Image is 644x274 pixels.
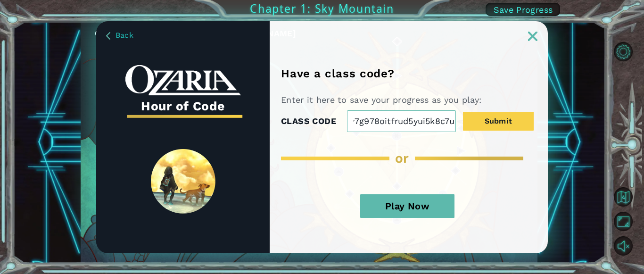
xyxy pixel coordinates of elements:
[151,149,215,214] img: SpiritLandReveal.png
[281,94,485,106] p: Enter it here to save your progress as you play:
[360,194,454,218] button: Play Now
[116,31,133,40] span: Back
[125,96,241,116] h3: Hour of Code
[281,67,397,80] h1: Have a class code?
[463,112,534,131] button: Submit
[125,65,241,96] img: whiteOzariaWordmark.png
[106,32,110,40] img: BackArrow_Dusk.png
[395,150,409,166] span: or
[281,114,336,128] label: CLASS CODE
[528,32,537,41] img: ExitButton_Dusk.png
